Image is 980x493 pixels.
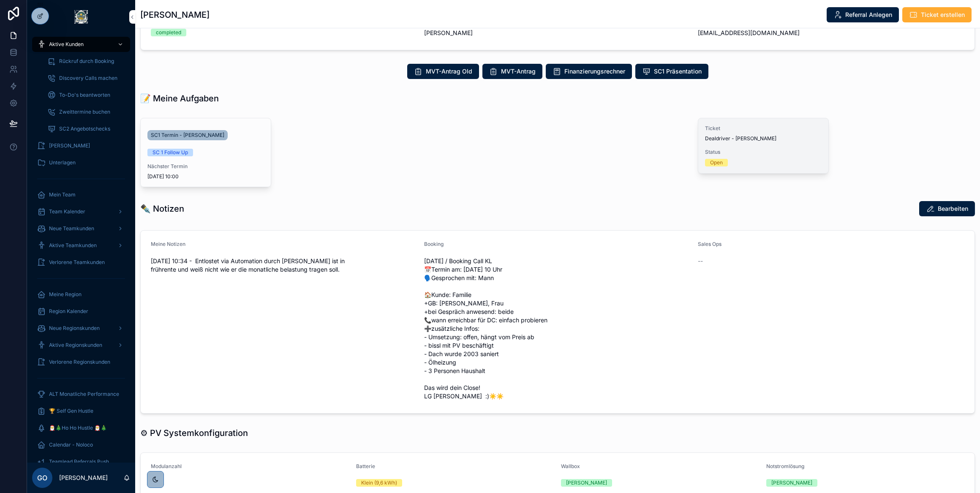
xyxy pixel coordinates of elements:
[49,308,88,315] span: Region Kalender
[49,242,97,249] span: Aktive Teamkunden
[151,257,417,274] span: [DATE] 10:34 - Entlostet via Automation durch [PERSON_NAME] ist in frührente und weiß nicht wie e...
[42,87,130,103] a: To-Do's beantworten
[561,463,580,469] span: Wallbox
[147,163,264,170] span: Nächster Termin
[32,204,130,219] a: Team Kalender
[140,93,219,104] h1: 📝 Meine Aufgaben
[152,149,188,156] div: SC 1 Follow Up
[845,11,892,19] span: Referral Anlegen
[424,29,691,37] span: [PERSON_NAME]
[827,7,899,22] button: Referral Anlegen
[59,58,114,65] span: Rückruf durch Booking
[32,238,130,253] a: Aktive Teamkunden
[771,479,812,487] div: [PERSON_NAME]
[49,391,119,398] span: ALT Monatliche Performance
[74,10,88,24] img: App logo
[151,132,224,139] span: SC1 Termin - [PERSON_NAME]
[356,463,375,469] span: Batterie
[49,259,105,266] span: Verlorene Teamkunden
[49,458,109,465] span: Teamlead Referrals Push
[710,159,723,166] div: Open
[49,408,93,414] span: 🏆 Self Gen Hustle
[147,130,228,140] a: SC1 Termin - [PERSON_NAME]
[361,479,397,487] div: Klein (9,6 kWh)
[32,304,130,319] a: Region Kalender
[49,342,102,349] span: Aktive Regionskunden
[156,29,181,36] div: completed
[938,204,968,213] span: Bearbeiten
[32,387,130,402] a: ALT Monatliche Performance
[42,54,130,69] a: Rückruf durch Booking
[482,64,542,79] button: MVT-Antrag
[49,325,100,332] span: Neue Regionskunden
[654,67,702,76] span: SC1 Präsentation
[705,149,822,155] span: Status
[32,221,130,236] a: Neue Teamkunden
[59,75,117,82] span: Discovery Calls machen
[49,425,107,431] span: 🎅🎄Ho Ho Hustle 🎅🎄
[501,67,536,76] span: MVT-Antrag
[32,37,130,52] a: Aktive Kunden
[635,64,708,79] button: SC1 Präsentation
[49,159,76,166] span: Unterlagen
[32,454,130,469] a: Teamlead Referrals Push
[59,109,110,115] span: Zweittermine buchen
[49,291,82,298] span: Meine Region
[919,201,975,216] button: Bearbeiten
[59,125,110,132] span: SC2 Angebotschecks
[32,321,130,336] a: Neue Regionskunden
[59,92,110,98] span: To-Do's beantworten
[151,241,185,247] span: Meine Notizen
[140,9,210,21] h1: [PERSON_NAME]
[32,420,130,436] a: 🎅🎄Ho Ho Hustle 🎅🎄
[766,463,804,469] span: Notstromlösung
[49,142,90,149] span: [PERSON_NAME]
[27,34,135,463] div: scrollable content
[42,104,130,120] a: Zweittermine buchen
[407,64,479,79] button: MVT-Antrag Old
[140,427,248,439] h1: ⚙ PV Systemkonfiguration
[32,287,130,302] a: Meine Region
[32,338,130,353] a: Aktive Regionskunden
[49,225,94,232] span: Neue Teamkunden
[32,155,130,170] a: Unterlagen
[49,359,110,365] span: Verlorene Regionskunden
[147,173,264,180] span: [DATE] 10:00
[705,125,822,132] span: Ticket
[698,241,721,247] span: Sales Ops
[140,203,184,215] h1: ✒️ Notizen
[32,187,130,202] a: Mein Team
[49,41,84,48] span: Aktive Kunden
[49,441,93,448] span: Calendar - Noloco
[42,121,130,136] a: SC2 Angebotschecks
[705,135,822,142] span: Dealdriver - [PERSON_NAME]
[546,64,632,79] button: Finanzierungsrechner
[921,11,965,19] span: Ticket erstellen
[698,257,703,265] span: --
[32,403,130,419] a: 🏆 Self Gen Hustle
[49,208,85,215] span: Team Kalender
[59,474,108,482] p: [PERSON_NAME]
[37,473,47,483] span: GO
[49,191,76,198] span: Mein Team
[42,71,130,86] a: Discovery Calls machen
[32,255,130,270] a: Verlorene Teamkunden
[32,138,130,153] a: [PERSON_NAME]
[566,479,607,487] div: [PERSON_NAME]
[902,7,972,22] button: Ticket erstellen
[32,437,130,452] a: Calendar - Noloco
[151,463,182,469] span: Modulanzahl
[426,67,472,76] span: MVT-Antrag Old
[151,479,349,488] span: 23
[698,29,964,37] span: [EMAIL_ADDRESS][DOMAIN_NAME]
[698,118,829,174] a: TicketDealdriver - [PERSON_NAME]StatusOpen
[564,67,625,76] span: Finanzierungsrechner
[424,257,691,400] span: [DATE] / Booking Call KL 📅Termin am: [DATE] 10 Uhr 🗣Gesprochen mit: Mann 🏠‍Kunde: Familie +GB: [P...
[424,241,444,247] span: Booking
[32,354,130,370] a: Verlorene Regionskunden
